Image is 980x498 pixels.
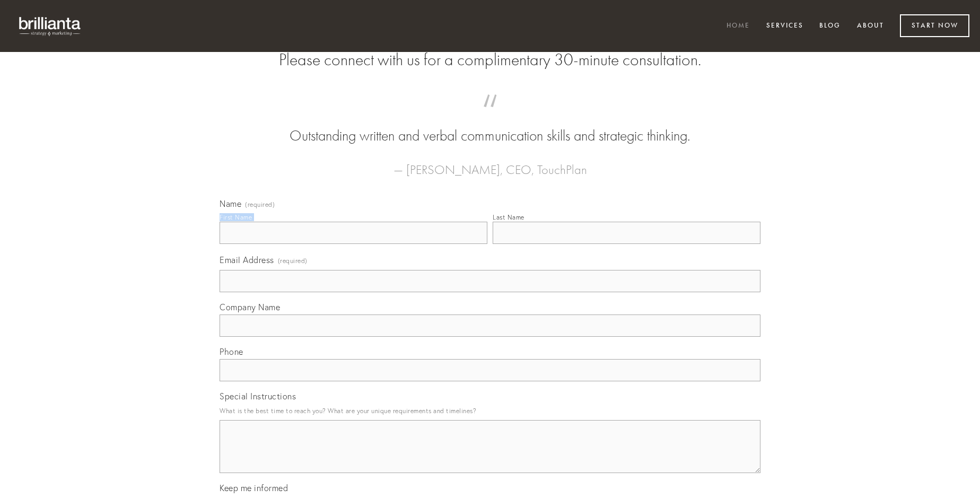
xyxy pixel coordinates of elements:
[493,213,524,221] div: Last Name
[11,11,90,41] img: brillianta - research, strategy, marketing
[237,105,743,126] span: “
[220,483,288,493] span: Keep me informed
[220,198,241,209] span: Name
[237,146,743,180] figcaption: — [PERSON_NAME], CEO, TouchPlan
[278,254,308,268] span: (required)
[850,18,891,35] a: About
[220,404,760,418] p: What is the best time to reach you? What are your unique requirements and timelines?
[220,391,296,401] span: Special Instructions
[812,18,847,35] a: Blog
[759,18,810,35] a: Services
[237,105,743,146] blockquote: Outstanding written and verbal communication skills and strategic thinking.
[720,18,757,35] a: Home
[220,302,280,312] span: Company Name
[245,202,275,208] span: (required)
[220,50,760,70] h2: Please connect with us for a complimentary 30-minute consultation.
[220,255,274,265] span: Email Address
[220,213,252,221] div: First Name
[220,346,243,357] span: Phone
[900,14,969,37] a: Start Now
